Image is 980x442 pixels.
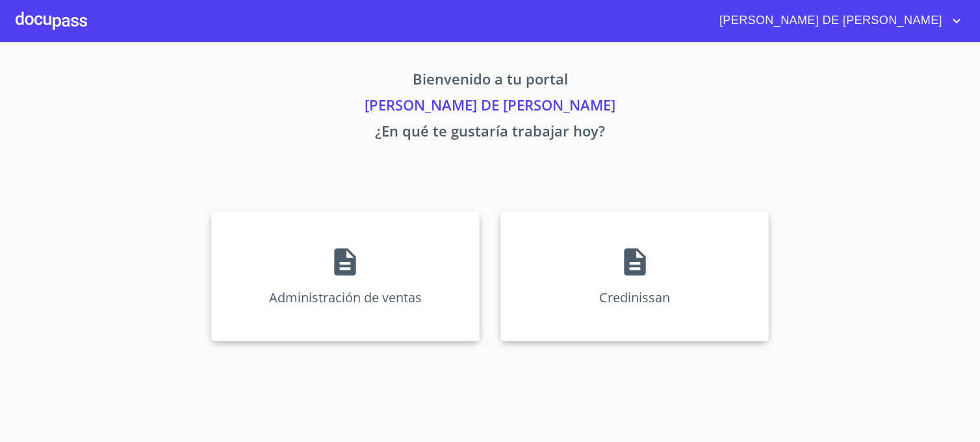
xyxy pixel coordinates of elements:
p: ¿En qué te gustaría trabajar hoy? [90,120,890,146]
p: Credinissan [599,289,670,306]
button: account of current user [710,10,964,31]
p: Administración de ventas [269,289,422,306]
p: [PERSON_NAME] DE [PERSON_NAME] [90,94,890,120]
span: [PERSON_NAME] DE [PERSON_NAME] [710,10,949,31]
p: Bienvenido a tu portal [90,68,890,94]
